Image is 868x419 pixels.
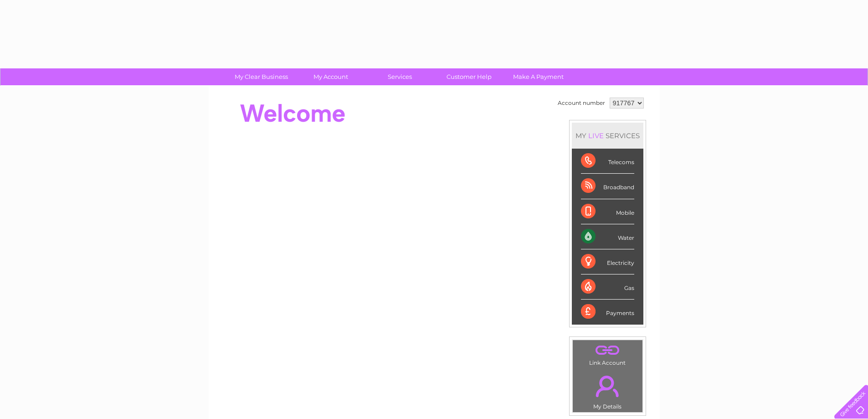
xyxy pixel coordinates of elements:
[224,68,299,85] a: My Clear Business
[501,68,576,85] a: Make A Payment
[581,224,634,249] div: Water
[581,274,634,300] div: Gas
[581,300,634,324] div: Payments
[293,68,368,85] a: My Account
[581,199,634,224] div: Mobile
[572,340,643,368] td: Link Account
[575,342,640,358] a: .
[575,370,640,402] a: .
[555,95,607,111] td: Account number
[581,249,634,274] div: Electricity
[362,68,437,85] a: Services
[586,131,606,140] div: LIVE
[581,174,634,199] div: Broadband
[572,368,643,413] td: My Details
[572,123,643,149] div: MY SERVICES
[581,149,634,174] div: Telecoms
[431,68,507,85] a: Customer Help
